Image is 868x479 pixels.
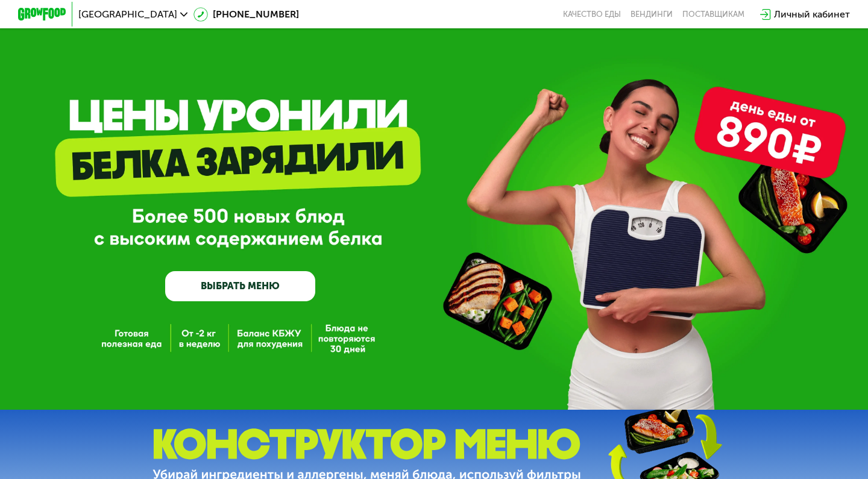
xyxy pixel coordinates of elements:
a: [PHONE_NUMBER] [193,7,299,22]
span: [GEOGRAPHIC_DATA] [78,10,177,19]
div: Личный кабинет [774,7,850,22]
a: Качество еды [563,10,621,19]
div: поставщикам [682,10,744,19]
a: Вендинги [631,10,673,19]
a: ВЫБРАТЬ МЕНЮ [165,271,315,301]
